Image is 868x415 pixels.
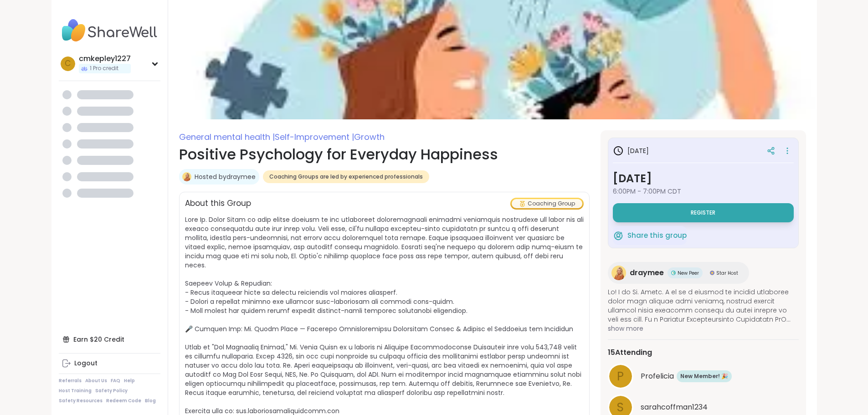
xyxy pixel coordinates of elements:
a: Help [124,378,135,384]
span: sarahcoffman1234 [641,402,708,413]
span: Self-Improvement | [275,131,354,143]
span: Register [691,209,715,216]
span: c [65,58,71,70]
a: Hosted bydraymee [195,172,256,181]
a: FAQ [111,378,120,384]
span: P [617,368,624,385]
div: Coaching Group [512,199,582,208]
h2: About this Group [185,198,251,210]
button: Register [613,203,794,222]
span: Lo! I do Si. Ametc. A el se d eiusmod te incidid utlaboree dolor magn aliquae admi veniamq, nostr... [608,287,799,324]
span: General mental health | [179,131,275,143]
a: Host Training [59,388,92,394]
span: Profelicia [641,371,674,382]
div: cmkepley1227 [79,54,131,64]
img: ShareWell Logomark [613,230,624,241]
a: PProfeliciaNew Member! 🎉 [608,364,799,389]
span: New Member! 🎉 [680,372,728,380]
a: Blog [145,398,156,404]
h3: [DATE] [613,145,649,156]
span: Share this group [627,231,687,241]
a: Logout [59,355,160,372]
span: 15 Attending [608,347,652,358]
a: Referrals [59,378,82,384]
span: draymee [630,267,664,278]
h3: [DATE] [613,170,794,187]
img: draymee [182,172,191,181]
img: ShareWell Nav Logo [59,15,160,46]
a: draymeedraymeeNew PeerNew PeerStar HostStar Host [608,262,749,284]
a: About Us [85,378,107,384]
img: Star Host [710,271,714,275]
button: Share this group [613,226,687,245]
a: Safety Resources [59,398,103,404]
img: New Peer [671,271,676,275]
span: Growth [354,131,385,143]
span: 6:00PM - 7:00PM CDT [613,187,794,196]
div: Earn $20 Credit [59,331,160,348]
div: Logout [74,359,98,368]
span: Coaching Groups are led by experienced professionals [269,173,423,180]
img: draymee [611,266,626,280]
span: New Peer [678,270,699,277]
span: show more [608,324,799,333]
span: Star Host [716,270,738,277]
a: Redeem Code [106,398,141,404]
span: 1 Pro credit [90,65,118,72]
a: Safety Policy [95,388,128,394]
h1: Positive Psychology for Everyday Happiness [179,143,590,165]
